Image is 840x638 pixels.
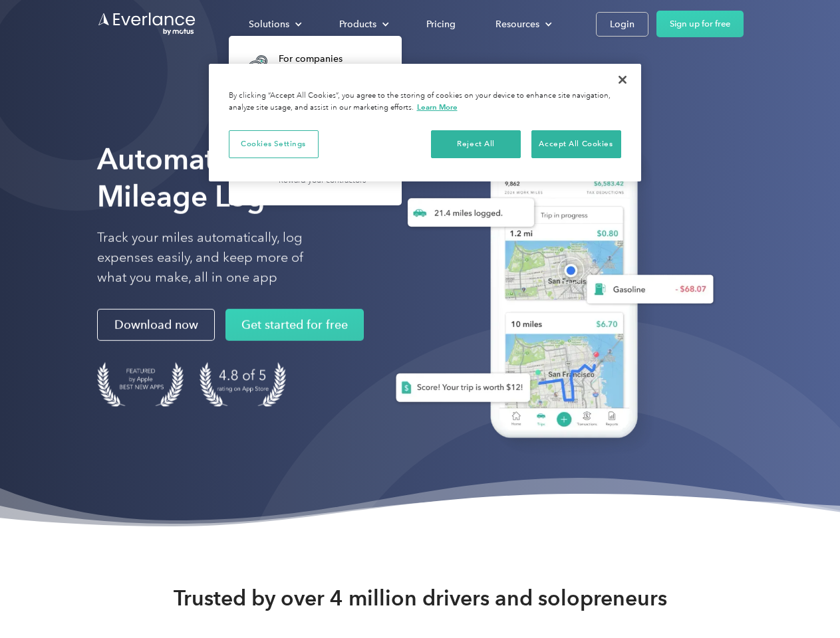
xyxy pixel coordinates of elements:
img: Badge for Featured by Apple Best New Apps [97,362,184,407]
a: Sign up for free [656,11,744,37]
div: Privacy [209,64,641,181]
div: Products [326,13,400,36]
a: Pricing [413,13,469,36]
div: Login [610,16,634,33]
a: More information about your privacy, opens in a new tab [417,102,458,112]
div: Cookie banner [209,64,641,181]
button: Accept All Cookies [531,130,621,158]
a: Go to homepage [97,11,197,37]
a: Download now [97,309,215,341]
div: For companies [279,53,384,66]
a: Get started for free [225,309,364,341]
div: Resources [495,16,539,33]
button: Reject All [431,130,521,158]
img: Everlance, mileage tracker app, expense tracking app [374,126,724,458]
button: Cookies Settings [229,130,319,158]
div: Solutions [249,16,289,33]
div: Pricing [426,16,456,33]
div: Products [339,16,376,33]
a: Login [596,12,648,37]
div: Solutions [235,13,313,36]
nav: Solutions [229,36,402,205]
div: Resources [482,13,563,36]
a: For companiesEasy vehicle reimbursements [235,44,391,87]
img: 4.9 out of 5 stars on the app store [200,362,286,407]
strong: Trusted by over 4 million drivers and solopreneurs [174,585,667,611]
p: Track your miles automatically, log expenses easily, and keep more of what you make, all in one app [97,228,335,288]
div: By clicking “Accept All Cookies”, you agree to the storing of cookies on your device to enhance s... [229,90,621,114]
button: Close [608,65,637,94]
